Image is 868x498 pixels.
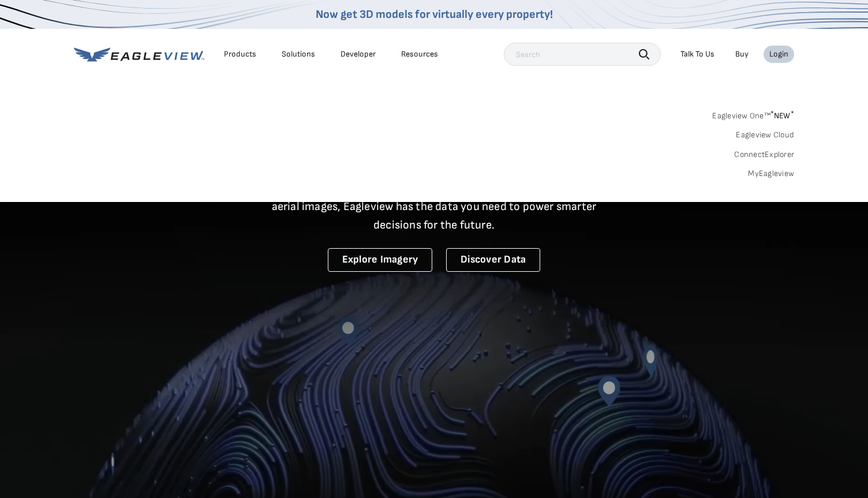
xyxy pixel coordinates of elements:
[282,49,315,59] div: Solutions
[446,248,540,272] a: Discover Data
[735,49,749,59] a: Buy
[748,169,794,179] a: MyEagleview
[736,130,794,140] a: Eagleview Cloud
[257,179,611,234] p: A new era starts here. Built on more than 3.5 billion high-resolution aerial images, Eagleview ha...
[770,111,794,121] span: NEW
[328,248,433,272] a: Explore Imagery
[341,49,376,59] a: Developer
[769,49,788,59] div: Login
[680,49,714,59] div: Talk To Us
[734,149,794,160] a: ConnectExplorer
[712,107,794,121] a: Eagleview One™*NEW*
[316,8,553,21] a: Now get 3D models for virtually every property!
[401,49,438,59] div: Resources
[504,43,661,66] input: Search
[224,49,256,59] div: Products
